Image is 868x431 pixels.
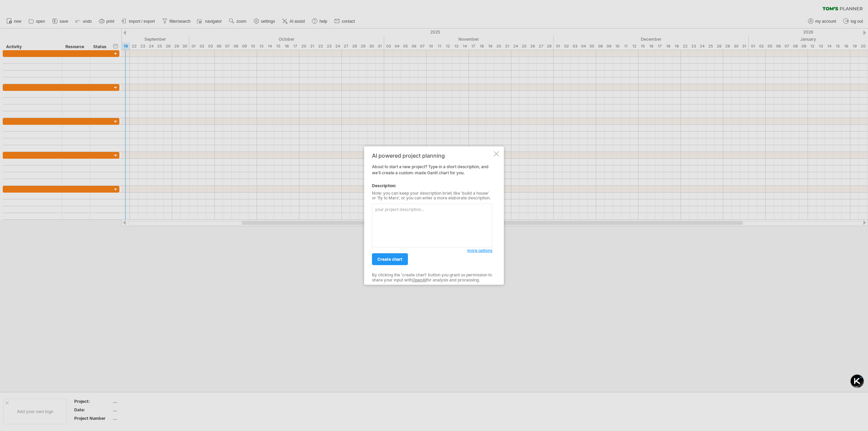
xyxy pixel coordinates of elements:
a: OpenAI [412,277,426,282]
a: create chart [372,253,408,265]
div: About to start a new project? Type in a short description, and we'll create a custom-made Gantt c... [372,152,492,279]
div: By clicking the 'create chart' button you grant us permission to share your input with for analys... [372,273,492,282]
a: more options [467,248,492,254]
div: AI powered project planning [372,152,492,158]
div: Note: you can keep your description brief, like 'build a house' or 'fly to Mars', or you can ente... [372,191,492,200]
div: Description: [372,182,492,189]
span: create chart [377,257,402,262]
span: more options [467,248,492,253]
